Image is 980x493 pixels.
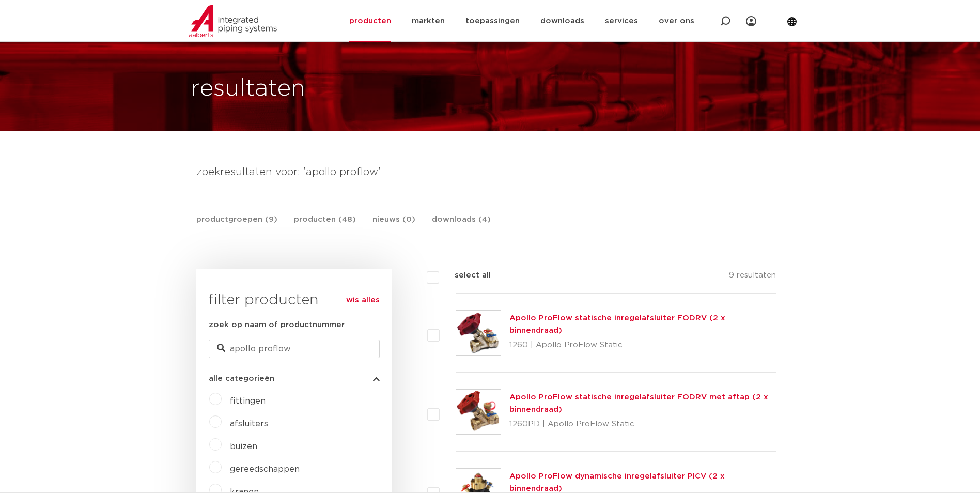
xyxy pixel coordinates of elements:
[230,465,300,473] a: gereedschappen
[509,314,725,334] a: Apollo ProFlow statische inregelafsluiter FODRV (2 x binnendraad)
[432,213,491,236] a: downloads (4)
[372,213,415,236] a: nieuws (0)
[346,294,380,306] a: wis alles
[294,213,356,236] a: producten (48)
[196,213,277,236] a: productgroepen (9)
[230,397,266,405] a: fittingen
[209,340,380,358] input: zoeken
[209,319,345,331] label: zoek op naam of productnummer
[509,472,725,492] a: Apollo ProFlow dynamische inregelafsluiter PICV (2 x binnendraad)
[191,72,305,105] h1: resultaten
[509,416,776,433] p: 1260PD | Apollo ProFlow Static
[509,337,776,353] p: 1260 | Apollo ProFlow Static
[456,390,501,434] img: Thumbnail for Apollo ProFlow statische inregelafsluiter FODRV met aftap (2 x binnendraad)
[729,269,776,285] p: 9 resultaten
[209,290,380,311] h3: filter producten
[230,442,257,451] a: buizen
[230,420,268,428] a: afsluiters
[456,311,501,355] img: Thumbnail for Apollo ProFlow statische inregelafsluiter FODRV (2 x binnendraad)
[209,375,274,382] span: alle categorieën
[439,269,491,282] label: select all
[196,164,784,180] h4: zoekresultaten voor: 'apollo proflow'
[509,393,768,413] a: Apollo ProFlow statische inregelafsluiter FODRV met aftap (2 x binnendraad)
[209,375,380,382] button: alle categorieën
